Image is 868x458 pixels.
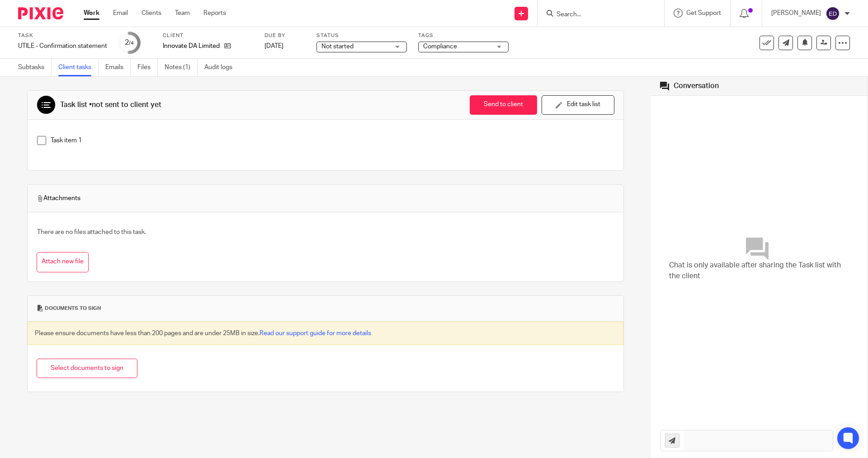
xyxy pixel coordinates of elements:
[129,41,134,46] small: /4
[264,43,283,49] span: [DATE]
[203,9,226,18] a: Reports
[542,95,614,115] button: Edit task list
[163,32,253,39] label: Client
[37,359,137,378] button: Select documents to sign
[18,42,107,51] div: UTILE - Confirmation statement
[18,7,63,19] img: Pixie
[60,100,161,110] div: Task list •
[418,32,509,39] label: Tags
[163,42,220,51] p: Innovate DA Limited
[264,32,305,39] label: Due by
[826,6,840,21] img: svg%3E
[92,101,161,108] span: not sent to client yet
[771,9,821,18] p: [PERSON_NAME]
[165,59,198,76] a: Notes (1)
[137,59,158,76] a: Files
[423,43,457,50] span: Compliance
[674,81,719,91] div: Conversation
[37,252,89,272] button: Attach new file
[105,59,131,76] a: Emails
[669,260,849,281] span: Chat is only available after sharing the Task list with the client
[259,330,371,336] a: Read our support guide for more details
[18,32,107,39] label: Task
[113,9,128,18] a: Email
[686,10,721,16] span: Get Support
[175,9,190,18] a: Team
[37,229,146,235] span: There are no files attached to this task.
[84,9,99,18] a: Work
[28,322,623,345] div: Please ensure documents have less than 200 pages and are under 25MB in size.
[470,95,537,115] button: Send to client
[51,136,614,145] p: Task item 1
[45,305,101,312] span: Documents to sign
[58,59,99,76] a: Client tasks
[37,194,80,203] span: Attachments
[204,59,239,76] a: Audit logs
[125,37,134,48] div: 2
[316,32,407,39] label: Status
[556,11,637,19] input: Search
[142,9,161,18] a: Clients
[18,59,52,76] a: Subtasks
[321,43,354,50] span: Not started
